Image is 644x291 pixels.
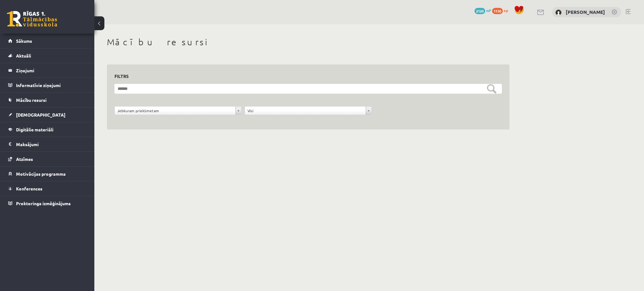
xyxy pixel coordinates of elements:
a: Jebkuram priekšmetam [115,107,241,115]
a: [PERSON_NAME] [566,9,605,15]
a: Sākums [8,34,86,48]
a: Informatīvie ziņojumi [8,78,86,92]
span: Motivācijas programma [16,171,66,177]
a: 2120 mP [475,8,491,13]
a: Motivācijas programma [8,167,86,181]
a: Atzīmes [8,152,86,166]
h1: Mācību resursi [107,37,509,47]
span: Konferences [16,186,42,191]
span: Sākums [16,38,32,44]
legend: Maksājumi [16,137,86,151]
span: Visi [247,107,363,115]
span: Atzīmes [16,156,33,162]
a: Aktuāli [8,48,86,63]
span: [DEMOGRAPHIC_DATA] [16,112,65,118]
a: Rīgas 1. Tālmācības vidusskola [7,11,57,27]
legend: Informatīvie ziņojumi [16,78,86,92]
a: Proktoringa izmēģinājums [8,196,86,211]
a: 1130 xp [492,8,511,13]
span: mP [486,8,491,13]
legend: Ziņojumi [16,63,86,78]
span: 2120 [475,8,485,14]
a: Maksājumi [8,137,86,151]
a: Mācību resursi [8,93,86,107]
span: Proktoringa izmēģinājums [16,200,71,206]
span: Aktuāli [16,53,31,58]
a: Konferences [8,181,86,196]
span: Mācību resursi [16,97,47,103]
a: Digitālie materiāli [8,122,86,137]
a: Ziņojumi [8,63,86,78]
span: Jebkuram priekšmetam [117,107,233,115]
span: xp [504,8,508,13]
h3: Filtrs [114,72,494,80]
span: 1130 [492,8,503,14]
span: Digitālie materiāli [16,127,53,132]
a: Visi [245,107,371,115]
img: Laura Pence [555,9,562,16]
a: [DEMOGRAPHIC_DATA] [8,107,86,122]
